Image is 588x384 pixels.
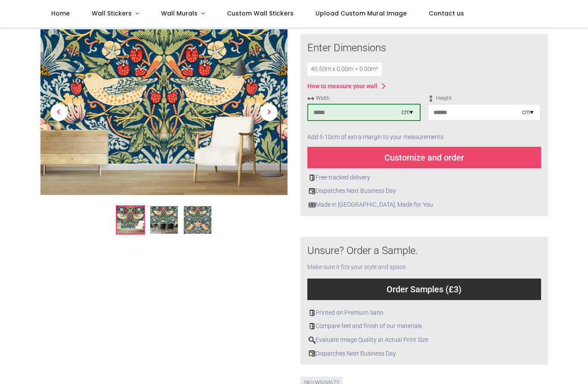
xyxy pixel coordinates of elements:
[227,9,294,18] span: Custom Wall Stickers
[51,9,70,18] span: Home
[40,30,288,195] img: The strawberry thieves pattern (1883) Wall Mural Artist William Morris
[309,201,316,208] img: uk
[307,173,541,182] div: Free tracked delivery
[307,95,421,102] span: Width
[307,62,382,76] div: 40.50 m x 0.00 m = 0.00 m²
[307,187,541,195] div: Dispatches Next Business Day
[522,108,533,117] div: cm ▾
[260,104,278,121] span: Next
[150,207,178,234] img: WS-68673-02
[307,350,541,358] div: Dispatches Next Business Day
[307,336,541,344] div: Evaluate Image Quality at Actual Print Size
[427,95,541,102] span: Height
[161,9,198,18] span: Wall Murals
[251,55,288,170] a: Next
[307,263,541,272] div: Make sure it fits your style and space.
[316,9,407,18] span: Upload Custom Mural Image
[307,322,541,331] div: Compare feel and finish of our materials
[117,207,144,234] img: The strawberry thieves pattern (1883) Wall Mural Artist William Morris
[50,104,68,121] span: Previous
[307,244,541,258] div: Unsure? Order a Sample.
[307,82,378,91] div: How to measure your wall
[402,108,413,117] div: cm ▾
[307,128,541,147] div: Add 5-10cm of extra margin to your measurements.
[92,9,132,18] span: Wall Stickers
[429,9,464,18] span: Contact us
[184,207,211,234] img: WS-68673-03
[40,55,77,170] a: Previous
[307,279,541,300] div: Order Samples (£3)
[307,201,541,209] div: Made in [GEOGRAPHIC_DATA], Made for You
[307,147,541,168] div: Customize and order
[307,309,541,317] div: Printed on Premium Satin
[307,41,541,56] div: Enter Dimensions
